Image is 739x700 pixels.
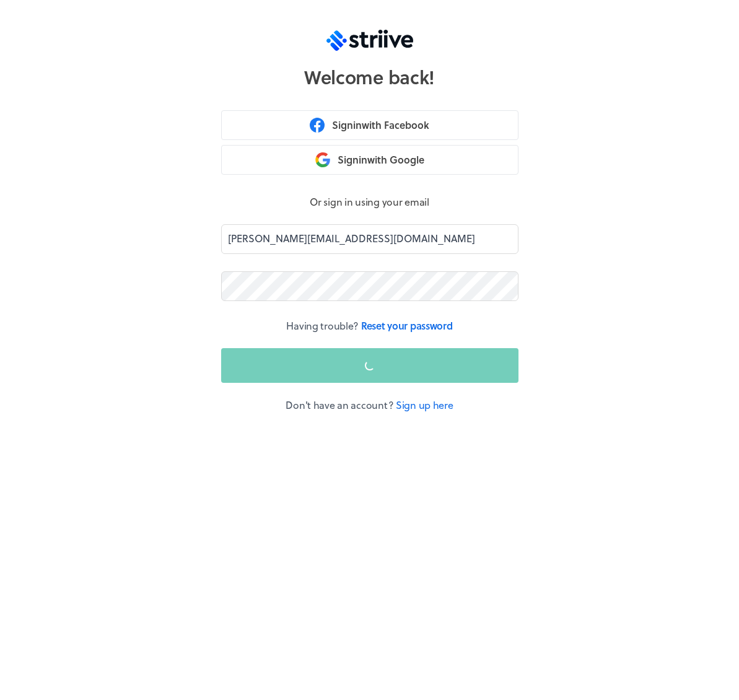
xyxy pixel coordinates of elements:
[221,318,518,333] p: Having trouble?
[361,318,453,333] a: Reset your password
[221,224,518,254] input: Enter your email to continue...
[326,30,413,51] img: logo-trans.svg
[221,145,518,175] button: Signinwith Google
[396,398,453,412] a: Sign up here
[304,66,435,88] h1: Welcome back!
[221,398,518,413] p: Don't have an account?
[221,195,518,209] p: Or sign in using your email
[221,110,518,140] button: Signinwith Facebook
